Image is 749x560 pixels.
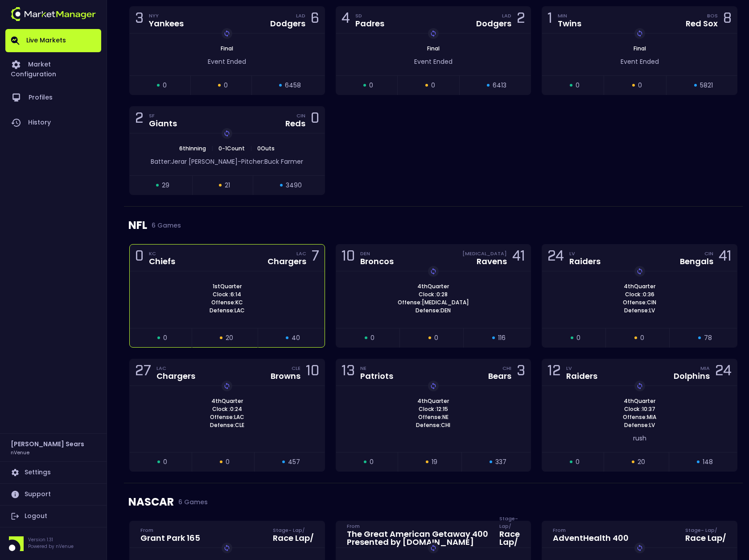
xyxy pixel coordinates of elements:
div: Ravens [477,257,507,265]
span: Offense: LAC [207,413,247,421]
div: LV [566,365,597,372]
span: Defense: LAC [207,307,247,315]
span: Batter: Jerar [PERSON_NAME] [151,157,238,166]
img: logo [11,7,96,21]
a: Market Configuration [5,52,101,85]
div: NE [360,365,393,372]
img: replayImg [430,30,437,37]
span: 0 [163,333,167,343]
img: replayImg [636,544,643,552]
div: 4 [342,12,350,28]
div: 3 [135,12,144,28]
span: 19 [432,457,437,467]
a: History [5,110,101,135]
div: SF [149,112,177,119]
div: Stage - Lap / [499,523,520,530]
div: Dolphins [674,372,710,380]
img: replayImg [430,268,437,275]
span: 78 [704,333,712,343]
span: Clock : 0:36 [622,290,657,299]
span: Final [218,45,236,52]
a: Support [5,484,101,505]
span: Defense: LV [621,421,658,429]
div: 41 [719,249,732,266]
span: 20 [638,457,645,467]
span: Event Ended [414,57,453,66]
span: 0 [226,457,230,467]
span: 0 [576,457,580,467]
div: SD [355,12,384,19]
img: replayImg [430,382,437,390]
div: 10 [306,364,319,381]
span: 0 [163,457,167,467]
div: 41 [512,249,525,266]
div: 0 [135,249,144,266]
div: 27 [135,364,151,381]
span: 1st Quarter [210,282,244,290]
div: BOS [707,12,718,19]
div: Browns [271,372,300,380]
div: Dodgers [270,20,305,28]
div: Chargers [267,257,306,265]
div: 8 [723,12,732,28]
div: [MEDICAL_DATA] [462,250,507,257]
div: 10 [342,249,355,266]
div: MIA [700,365,710,372]
div: NFL [128,207,738,244]
div: From [140,527,200,534]
span: Offense: CIN [620,299,659,307]
div: Bengals [680,257,713,265]
div: AdventHealth 400 [553,534,629,542]
span: 0 [576,333,580,343]
div: 24 [547,249,564,266]
div: Version 1.31Powered by nVenue [5,536,101,551]
div: Bears [488,372,511,380]
img: replayImg [636,30,643,37]
span: Clock : 10:37 [621,405,658,413]
div: NASCAR [128,483,738,521]
span: Clock : 6:14 [210,290,244,299]
span: 6 Games [147,222,181,229]
span: 457 [288,457,300,467]
span: 0 [431,81,435,90]
img: replayImg [223,130,230,137]
span: 20 [226,333,233,343]
span: Event Ended [208,57,246,66]
span: Clock : 0:28 [416,290,450,299]
span: Clock : 0:24 [210,405,245,413]
div: CLE [292,365,300,372]
a: Logout [5,506,101,527]
div: 6 [311,12,319,28]
div: DEN [360,250,394,257]
div: 1 [547,12,552,28]
span: 0 [370,457,374,467]
div: LAD [502,12,511,19]
div: Chargers [156,372,195,380]
span: Final [631,45,649,52]
a: Live Markets [5,29,101,52]
div: LAD [296,12,305,19]
p: Powered by nVenue [28,543,74,550]
span: 0 [224,81,228,90]
span: 4th Quarter [415,397,452,405]
span: Offense: [MEDICAL_DATA] [395,299,472,307]
p: Version 1.31 [28,536,74,543]
span: rush [633,434,646,443]
span: Defense: DEN [413,307,453,315]
span: 4th Quarter [209,397,246,405]
img: replayImg [636,382,643,390]
a: Profiles [5,85,101,110]
span: Offense: MIA [620,413,659,421]
span: 0 [369,81,373,90]
img: replayImg [223,382,230,390]
div: LV [569,250,601,257]
span: Defense: CHI [413,421,453,429]
div: The Great American Getaway 400 Presented by [DOMAIN_NAME] [347,530,489,546]
span: Defense: CLE [207,421,247,429]
h2: [PERSON_NAME] Sears [11,439,84,449]
span: 337 [495,457,506,467]
div: CHI [502,365,511,372]
span: 21 [225,181,230,190]
div: Race Lap / [499,530,520,546]
div: Padres [355,20,384,28]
